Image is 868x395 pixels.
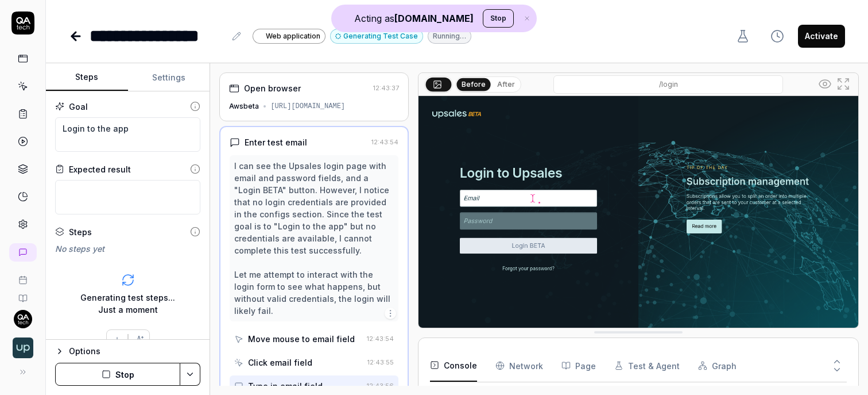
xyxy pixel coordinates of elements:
div: Move mouse to email field [248,333,355,345]
div: I can see the Upsales login page with email and password fields, and a "Login BETA" button. Howev... [234,160,393,317]
button: Activate [798,25,845,48]
div: Options [69,344,200,358]
button: Click email field12:43:55 [230,352,398,373]
button: Network [495,350,543,382]
time: 12:43:55 [367,358,394,366]
a: Documentation [5,285,41,303]
button: Settings [128,64,210,91]
button: Stop [55,363,180,386]
a: Book a call with us [5,266,41,285]
button: Graph [698,350,737,382]
button: Before [456,78,490,90]
time: 12:43:37 [373,84,399,92]
div: Click email field [248,356,312,369]
img: 7ccf6c19-61ad-4a6c-8811-018b02a1b829.jpg [14,310,32,328]
button: After [493,78,520,91]
button: Show all interative elements [816,75,834,93]
span: Web application [266,31,320,41]
button: Test & Agent [614,350,680,382]
div: Enter test email [245,136,307,148]
img: Screenshot [418,96,858,371]
button: Options [55,344,200,358]
div: No steps yet [55,243,200,255]
div: Open browser [244,82,301,94]
button: Page [561,350,596,382]
time: 12:43:54 [371,138,398,146]
div: [URL][DOMAIN_NAME] [270,101,345,112]
a: Web application [253,28,325,44]
div: Awsbeta [229,101,259,112]
img: Upsales Logo [13,338,33,358]
div: Generating test steps... Just a moment [80,292,175,316]
div: Running… [428,29,471,44]
div: Expected result [69,163,131,175]
a: New conversation [9,243,37,262]
button: Steps [46,64,128,91]
div: Type in email field [248,380,323,392]
div: Goal [69,101,88,113]
button: Console [430,350,477,382]
div: Steps [69,226,92,238]
button: Move mouse to email field12:43:54 [230,328,398,350]
button: View version history [764,25,791,48]
button: Open in full screen [834,75,852,93]
time: 12:43:56 [367,382,394,390]
button: Generating Test Case [330,29,423,44]
button: Upsales Logo [5,328,41,361]
button: Stop [483,9,514,28]
time: 12:43:54 [367,335,394,343]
